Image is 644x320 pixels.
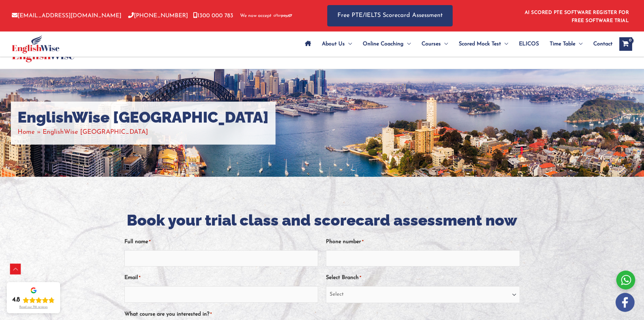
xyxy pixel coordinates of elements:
aside: Header Widget 1 [521,5,632,27]
span: Time Table [550,32,575,56]
nav: Breadcrumbs [18,127,269,138]
img: Afterpay-Logo [273,14,292,18]
a: About UsMenu Toggle [316,32,357,56]
a: Time TableMenu Toggle [544,32,588,56]
a: Scored Mock TestMenu Toggle [453,32,514,56]
a: Online CoachingMenu Toggle [357,32,416,56]
span: About Us [322,32,345,56]
span: Menu Toggle [345,32,352,56]
label: Full name [124,236,150,248]
a: [EMAIL_ADDRESS][DOMAIN_NAME] [12,13,121,19]
a: [PHONE_NUMBER] [128,13,188,19]
h1: EnglishWise [GEOGRAPHIC_DATA] [18,108,269,127]
span: We now accept [240,13,271,19]
label: Email [124,272,140,283]
label: Phone number [326,236,363,248]
span: Menu Toggle [575,32,582,56]
span: Menu Toggle [501,32,508,56]
a: Free PTE/IELTS Scorecard Assessment [327,5,453,26]
span: Online Coaching [363,32,404,56]
div: 4.8 [12,296,20,304]
label: What course are you interested in? [124,309,212,320]
nav: Site Navigation: Main Menu [300,32,613,56]
span: EnglishWise [GEOGRAPHIC_DATA] [43,129,148,135]
img: white-facebook.png [616,293,635,312]
span: Contact [593,32,613,56]
a: Contact [588,32,613,56]
label: Select Branch [326,272,361,283]
span: Menu Toggle [441,32,448,56]
a: CoursesMenu Toggle [416,32,453,56]
div: Read our 718 reviews [19,305,48,309]
a: ELICOS [514,32,544,56]
a: 1300 000 783 [193,13,233,19]
span: Menu Toggle [404,32,411,56]
h2: Book your trial class and scorecard assessment now [124,211,520,231]
span: Courses [422,32,441,56]
a: AI SCORED PTE SOFTWARE REGISTER FOR FREE SOFTWARE TRIAL [525,10,629,23]
a: View Shopping Cart, empty [619,37,632,51]
span: Scored Mock Test [459,32,501,56]
img: cropped-ew-logo [12,35,59,54]
div: Rating: 4.8 out of 5 [12,296,55,304]
span: ELICOS [519,32,539,56]
a: Home [18,129,35,135]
